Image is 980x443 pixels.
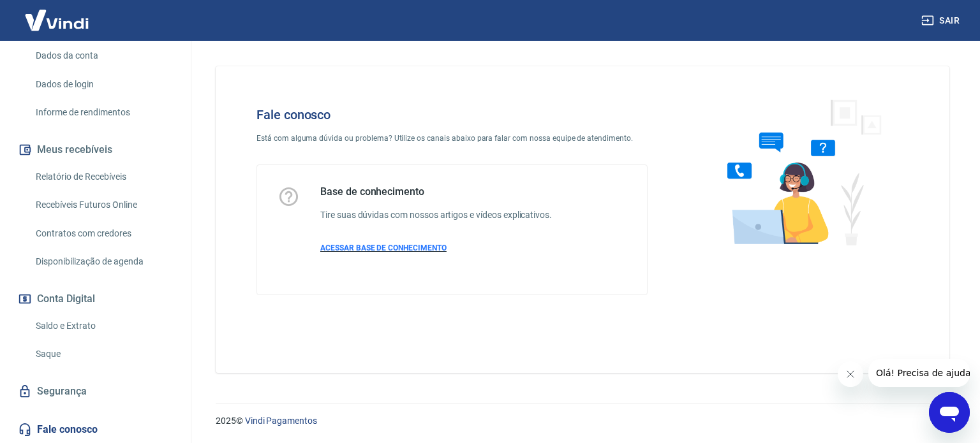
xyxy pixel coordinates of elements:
[31,164,175,190] a: Relatório de Recebíveis
[256,107,648,122] h4: Fale conosco
[320,185,552,198] h5: Base de conhecimento
[15,377,175,405] a: Segurança
[929,392,970,433] iframe: Botão para abrir a janela de mensagens
[31,341,175,367] a: Saque
[31,249,175,275] a: Disponibilização de agenda
[15,1,98,40] img: Vindi
[15,285,175,313] button: Conta Digital
[256,133,648,144] p: Está com alguma dúvida ou problema? Utilize os canais abaixo para falar com nossa equipe de atend...
[838,361,863,387] iframe: Fechar mensagem
[31,313,175,339] a: Saldo e Extrato
[245,416,317,426] a: Vindi Pagamentos
[320,208,552,222] h6: Tire suas dúvidas com nossos artigos e vídeos explicativos.
[919,9,965,33] button: Sair
[31,43,175,69] a: Dados da conta
[8,9,107,19] span: Olá! Precisa de ajuda?
[320,243,447,252] span: ACESSAR BASE DE CONHECIMENTO
[31,99,175,126] a: Informe de rendimentos
[15,136,175,164] button: Meus recebíveis
[31,71,175,98] a: Dados de login
[320,242,552,254] a: ACESSAR BASE DE CONHECIMENTO
[868,359,970,387] iframe: Mensagem da empresa
[31,221,175,247] a: Contratos com credores
[702,87,896,257] img: Fale conosco
[31,192,175,218] a: Recebíveis Futuros Online
[216,414,949,428] p: 2025 ©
